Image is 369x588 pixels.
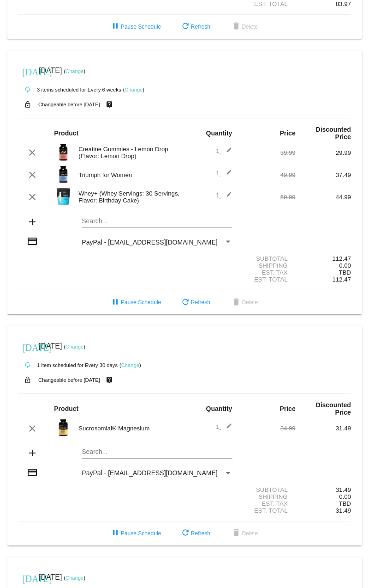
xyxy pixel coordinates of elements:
small: ( ) [119,362,141,367]
button: Refresh [172,525,217,541]
span: 1 [216,423,232,430]
span: Refresh [179,530,210,536]
div: Subtotal [240,486,295,493]
a: Change [65,575,83,580]
div: 44.99 [295,194,351,201]
div: Est. Tax [240,269,295,276]
div: 37.49 [295,171,351,178]
div: 29.99 [295,149,351,156]
mat-select: Payment Method [82,469,232,476]
mat-icon: lock_open [22,374,33,386]
span: Refresh [179,299,210,305]
mat-icon: add [27,216,38,227]
strong: Product [54,129,78,137]
mat-icon: edit [221,423,232,434]
a: Change [65,343,83,349]
img: magnesium-carousel-1.png [54,418,72,436]
mat-icon: credit_card [27,466,38,478]
small: Changeable before [DATE] [38,377,100,382]
span: 83.97 [335,0,351,7]
strong: Price [280,404,295,412]
a: Change [121,362,139,367]
small: 3 items scheduled for Every 6 weeks [18,87,121,92]
small: ( ) [64,575,85,580]
mat-icon: delete [231,297,242,308]
img: updated-4.8-triumph-female.png [54,165,72,184]
mat-icon: [DATE] [22,341,33,352]
button: Pause Schedule [102,294,168,310]
mat-icon: [DATE] [22,66,33,77]
mat-icon: clear [27,191,38,202]
mat-icon: credit_card [27,235,38,246]
small: 1 item scheduled for Every 30 days [18,362,118,367]
strong: Discounted Price [315,401,351,416]
small: Changeable before [DATE] [38,102,100,107]
span: Delete [231,24,258,30]
div: Est. Total [240,0,295,7]
span: Pause Schedule [109,299,161,305]
mat-icon: pause [109,297,120,308]
span: TBD [339,500,351,507]
input: Search... [82,217,232,225]
span: 31.49 [335,507,351,514]
mat-icon: lock_open [22,98,33,110]
button: Delete [223,525,265,541]
div: Est. Total [240,276,295,282]
div: 49.99 [240,171,295,178]
mat-icon: edit [221,169,232,180]
span: TBD [339,269,351,276]
mat-icon: refresh [179,21,190,32]
span: Delete [231,530,258,536]
div: Shipping [240,493,295,500]
strong: Product [54,404,78,412]
strong: Discounted Price [315,126,351,141]
input: Search... [82,448,232,455]
small: ( ) [64,343,85,349]
span: 1 [216,170,232,177]
div: 112.47 [295,255,351,262]
mat-icon: live_help [104,374,115,386]
div: 59.99 [240,194,295,201]
div: Est. Tax [240,500,295,507]
span: Pause Schedule [109,530,161,536]
strong: Quantity [206,129,232,137]
div: 31.49 [295,486,351,493]
small: ( ) [123,87,144,92]
div: Triumph for Women [74,171,184,178]
div: 34.99 [240,424,295,431]
mat-icon: delete [231,21,242,32]
small: ( ) [64,68,85,74]
div: Whey+ (Whey Servings: 30 Servings, Flavor: Birthday Cake) [74,190,184,204]
button: Refresh [172,294,217,310]
span: 0.00 [339,262,351,269]
mat-icon: autorenew [22,84,33,95]
mat-icon: live_help [104,98,115,110]
strong: Quantity [206,404,232,412]
span: Refresh [179,24,210,30]
div: 39.99 [240,149,295,156]
div: Creatine Gummies - Lemon Drop (Flavor: Lemon Drop) [74,146,184,159]
span: PayPal - [EMAIL_ADDRESS][DOMAIN_NAME] [82,238,217,245]
mat-icon: delete [231,527,242,539]
button: Delete [223,294,265,310]
button: Pause Schedule [102,525,168,541]
div: Subtotal [240,255,295,262]
span: 1 [216,147,232,154]
div: 31.49 [295,424,351,431]
span: Delete [231,299,258,305]
strong: Price [280,129,295,137]
img: Image-1-Creatine-Gummies-Roman-Berezecky_optimized.png [54,143,72,161]
button: Refresh [172,18,217,35]
mat-icon: pause [109,527,120,539]
span: 112.47 [332,276,351,282]
button: Delete [223,18,265,35]
span: Pause Schedule [109,24,161,30]
div: Est. Total [240,507,295,514]
mat-icon: autorenew [22,359,33,370]
mat-icon: edit [221,191,232,202]
mat-icon: edit [221,147,232,158]
mat-select: Payment Method [82,238,232,245]
span: 0.00 [339,493,351,500]
span: PayPal - [EMAIL_ADDRESS][DOMAIN_NAME] [82,469,217,476]
div: Sucrosomial® Magnesium [74,424,184,431]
